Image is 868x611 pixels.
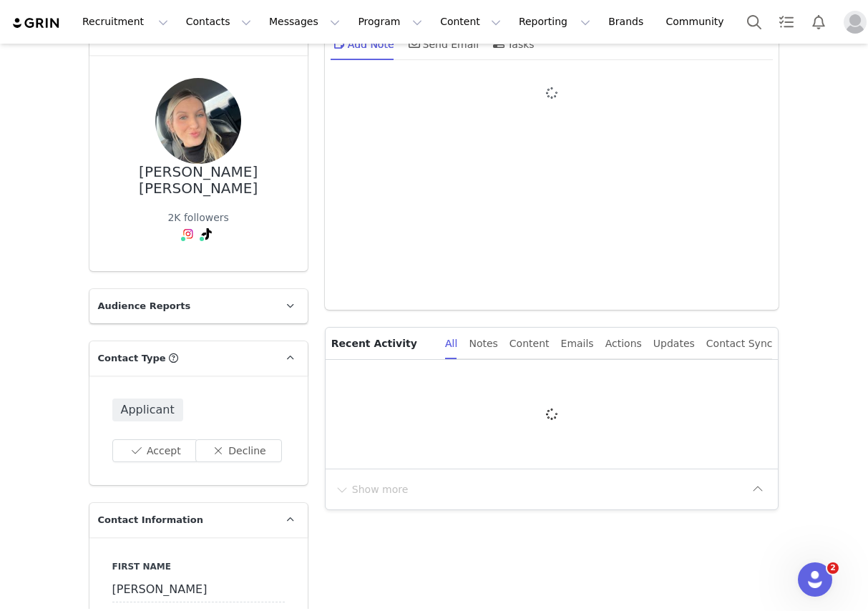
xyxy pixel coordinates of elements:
div: [PERSON_NAME] [PERSON_NAME] [112,164,285,196]
div: 2K followers [167,210,229,225]
img: instagram.svg [182,228,194,240]
span: Audience Reports [98,299,191,313]
span: 2 [827,562,839,574]
a: Community [658,6,739,38]
div: Send Email [406,26,479,61]
button: Show more [334,478,409,501]
button: Messages [260,6,348,38]
img: grin logo [11,16,62,30]
div: Content [509,328,550,360]
button: Content [431,6,509,38]
div: Contact Sync [706,328,773,360]
a: Brands [600,6,656,38]
div: Notes [469,328,497,360]
button: Reporting [510,6,599,38]
p: Recent Activity [331,328,434,359]
button: Accept [112,439,199,462]
button: Decline [195,439,282,462]
img: placeholder-profile.jpg [844,11,867,34]
button: Program [349,6,431,38]
div: Emails [561,328,594,360]
div: All [445,328,457,360]
img: 7832a026-f380-4a5c-93c5-578e023d08b7.jpg [155,78,241,164]
div: Add Note [331,26,394,61]
a: Tasks [771,6,802,38]
label: First Name [112,560,285,573]
iframe: Intercom live chat [798,562,832,597]
button: Search [738,6,770,38]
div: Updates [653,328,695,360]
span: Contact Information [98,513,203,527]
button: Notifications [803,6,834,38]
div: Tasks [490,26,535,61]
span: Contact Type [98,351,166,366]
button: Contacts [177,6,260,38]
button: Recruitment [74,6,177,38]
div: Actions [605,328,642,360]
span: Applicant [112,399,183,421]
